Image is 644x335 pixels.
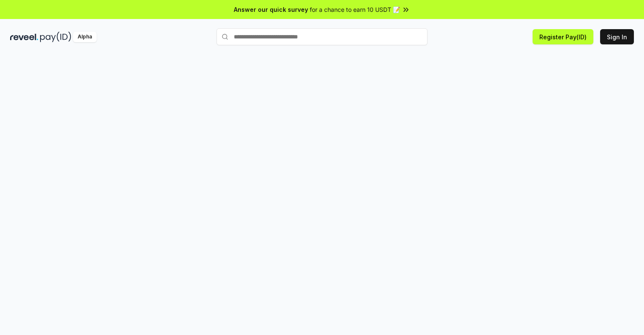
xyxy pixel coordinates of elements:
[73,32,97,42] div: Alpha
[533,29,593,44] button: Register Pay(ID)
[40,32,71,42] img: pay_id
[10,32,38,42] img: reveel_dark
[600,29,634,44] button: Sign In
[234,5,308,14] span: Answer our quick survey
[310,5,400,14] span: for a chance to earn 10 USDT 📝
